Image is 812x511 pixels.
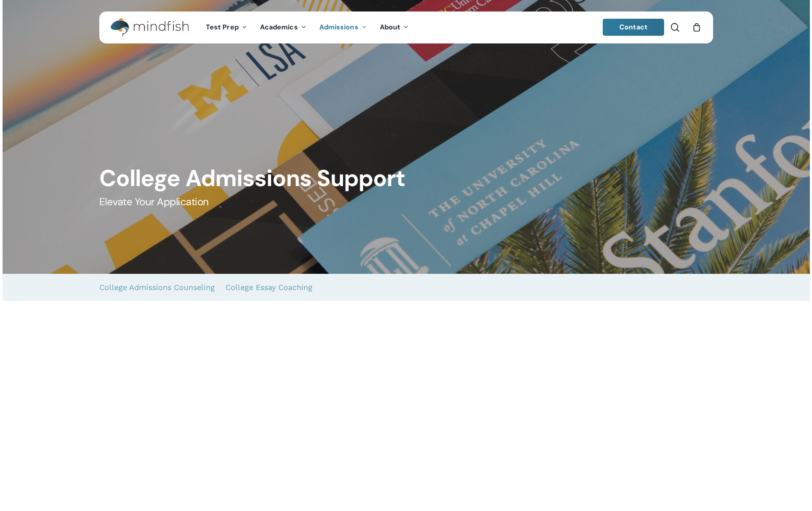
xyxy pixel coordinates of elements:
header: Main Menu [99,11,713,43]
h5: Elevate Your Application [99,195,713,209]
h1: College Admissions Support [99,165,713,192]
a: Academics [254,24,313,31]
a: Contact [603,19,664,36]
span: About [380,23,401,32]
a: About [373,24,416,31]
nav: Main Menu [199,11,415,43]
a: Cart [692,23,702,32]
a: Test Prep [199,24,254,31]
span: Academics [260,23,298,32]
a: College Essay Coaching [225,274,312,301]
span: Admissions [319,23,358,32]
a: Admissions [313,24,373,31]
span: Contact [619,23,647,32]
a: College Admissions Counseling [99,274,215,301]
span: Test Prep [206,23,239,32]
